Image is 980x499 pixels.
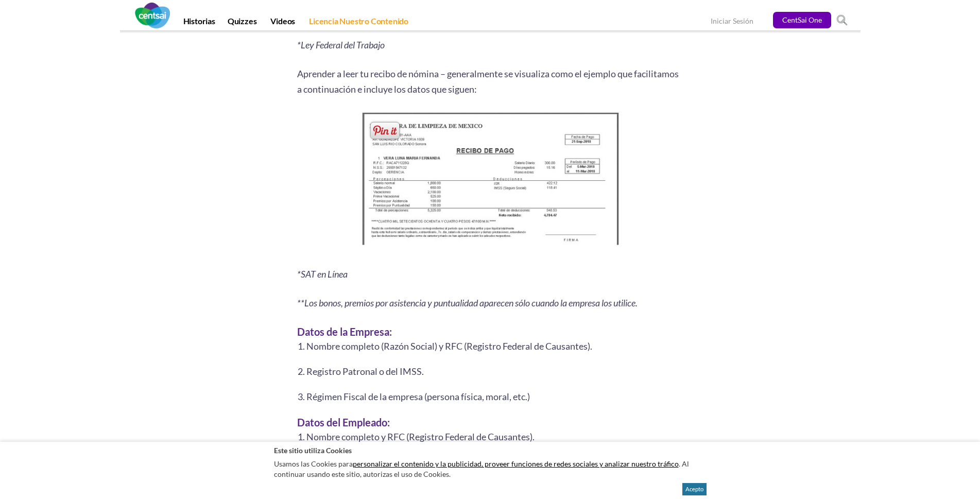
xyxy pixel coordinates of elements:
a: Quizzes [221,16,263,30]
i: *SAT en Línea [297,269,348,280]
h2: Este sitio utiliza Cookies [274,445,707,455]
li: Régimen Fiscal de la empresa (persona física, moral, etc.) [306,390,683,403]
h3: Datos del Empleado: [297,415,683,430]
a: Iniciar Sesión [711,16,753,27]
i: *Ley Federal del Trabajo [297,40,385,51]
p: Usamos las Cookies para . Al continuar usando este sitio, autorizas el uso de Cookies. [274,456,707,481]
p: Aprender a leer tu recibo de nómina – generalmente se visualiza como el ejemplo que facilitamos a... [297,66,683,97]
a: Licencia Nuestro Contenido [303,16,415,30]
img: CentSai [135,3,170,28]
li: Registro Patronal o del IMSS. [306,365,683,378]
a: CentSai One [773,12,831,28]
i: **Los bonos, premios por asistencia y puntualidad aparecen sólo cuando la empresa los utilice. [297,298,638,309]
button: Acepto [682,483,707,495]
a: Videos [264,16,301,30]
li: Nombre completo (Razón Social) y RFC (Registro Federal de Causantes). [306,339,683,353]
h3: Datos de la Empresa: [297,324,683,339]
a: Historias [177,16,221,30]
li: Nombre completo y RFC (Registro Federal de Causantes). [306,430,683,443]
